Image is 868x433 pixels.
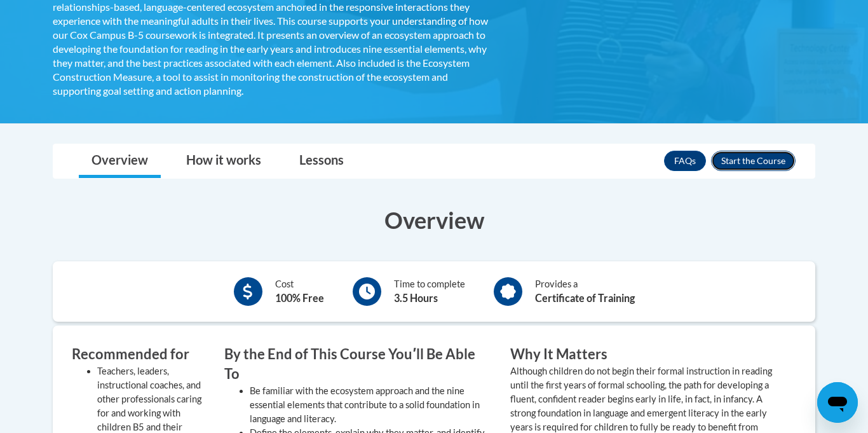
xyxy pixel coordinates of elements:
h3: Why It Matters [510,345,777,364]
a: How it works [173,144,274,178]
button: Enroll [711,151,796,171]
b: 100% Free [275,292,324,304]
h3: Recommended for [72,345,205,364]
b: 3.5 Hours [394,292,438,304]
li: Be familiar with the ecosystem approach and the nine essential elements that contribute to a soli... [250,384,491,426]
h3: Overview [53,204,815,236]
a: Lessons [287,144,356,178]
div: Provides a [535,277,635,306]
h3: By the End of This Course Youʹll Be Able To [224,345,491,384]
a: Overview [79,144,161,178]
div: Cost [275,277,324,306]
a: FAQs [664,151,706,171]
b: Certificate of Training [535,292,635,304]
div: Time to complete [394,277,465,306]
iframe: Button to launch messaging window [817,382,858,423]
